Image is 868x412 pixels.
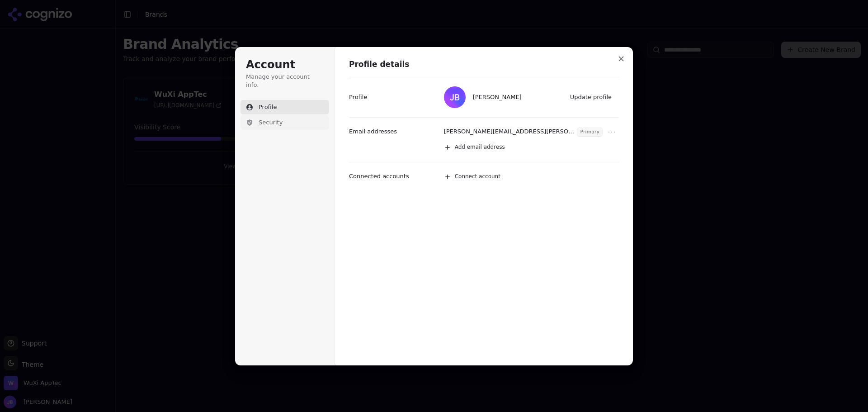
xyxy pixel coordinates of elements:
p: Manage your account info. [246,73,324,89]
span: Primary [577,128,602,136]
span: Add email address [455,144,505,151]
button: Open menu [606,127,617,137]
span: Connect account [455,173,500,180]
button: Close modal [613,51,629,67]
h1: Profile details [349,59,619,70]
button: Profile [241,100,329,114]
button: Add email address [439,140,619,155]
span: [PERSON_NAME] [473,93,522,101]
p: Profile [349,93,367,101]
button: Security [241,115,329,130]
p: Connected accounts [349,172,409,180]
span: Security [259,118,283,127]
p: [PERSON_NAME][EMAIL_ADDRESS][PERSON_NAME][DOMAIN_NAME] [444,128,576,137]
button: Connect account [439,170,619,184]
img: Josef Bookert [444,86,466,108]
h1: Account [246,58,324,72]
p: Email addresses [349,128,397,136]
button: Update profile [566,90,617,104]
span: Profile [259,103,277,111]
